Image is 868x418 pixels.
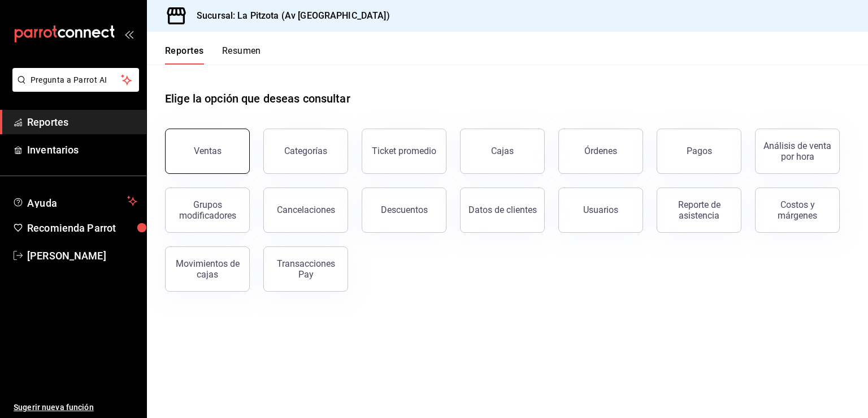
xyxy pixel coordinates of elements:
[362,187,446,233] button: Descuentos
[558,129,643,174] button: Órdenes
[27,114,137,130] span: Reportes
[188,9,390,23] h3: Sucursal: La Pitzota (Av [GEOGRAPHIC_DATA])
[263,129,348,174] button: Categorías
[762,199,832,221] div: Costos y márgenes
[381,204,428,215] div: Descuentos
[8,82,139,94] a: Pregunta a Parrot AI
[31,74,121,86] span: Pregunta a Parrot AI
[27,220,137,236] span: Recomienda Parrot
[277,204,335,215] div: Cancelaciones
[755,129,840,174] button: Análisis de venta por hora
[165,45,261,65] div: navigation tabs
[491,144,514,158] div: Cajas
[27,194,123,208] span: Ayuda
[172,199,242,221] div: Grupos modificadores
[14,402,137,413] span: Sugerir nueva función
[657,187,741,233] button: Reporte de asistencia
[263,187,348,233] button: Cancelaciones
[27,142,137,157] span: Inventarios
[165,129,250,174] button: Ventas
[165,90,350,107] h1: Elige la opción que deseas consultar
[755,187,840,233] button: Costos y márgenes
[657,129,741,174] button: Pagos
[172,258,242,280] div: Movimientos de cajas
[584,146,617,156] div: Órdenes
[27,248,137,263] span: [PERSON_NAME]
[558,187,643,233] button: Usuarios
[124,29,133,39] button: open_drawer_menu
[194,146,222,156] div: Ventas
[460,187,545,233] button: Datos de clientes
[271,258,341,280] div: Transacciones Pay
[687,146,712,156] div: Pagos
[583,204,618,215] div: Usuarios
[165,45,204,65] button: Reportes
[460,129,545,174] a: Cajas
[165,246,250,292] button: Movimientos de cajas
[222,45,261,65] button: Resumen
[362,129,446,174] button: Ticket promedio
[165,187,250,233] button: Grupos modificadores
[468,204,537,215] div: Datos de clientes
[372,146,436,156] div: Ticket promedio
[762,140,832,162] div: Análisis de venta por hora
[12,68,139,92] button: Pregunta a Parrot AI
[263,246,348,292] button: Transacciones Pay
[664,199,734,221] div: Reporte de asistencia
[284,146,327,156] div: Categorías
